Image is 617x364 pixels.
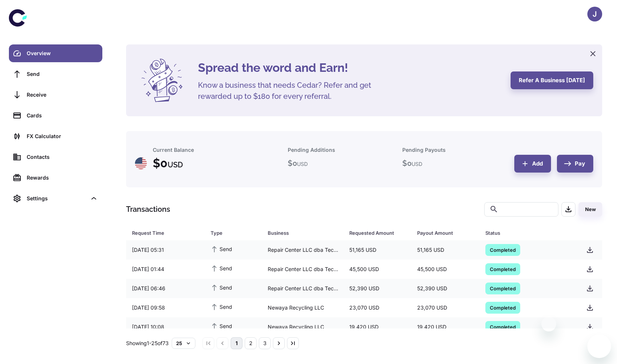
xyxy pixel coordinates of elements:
div: 45,500 USD [411,262,479,276]
div: FX Calculator [27,132,98,140]
div: Settings [27,194,87,203]
h5: $ 0 [402,158,422,169]
button: Refer a business [DATE] [511,71,593,89]
span: Completed [485,304,520,311]
div: 52,390 USD [411,281,479,295]
div: [DATE] 10:08 [126,320,205,334]
iframe: Close message [541,317,556,331]
div: Overview [27,49,98,57]
div: Repair Center LLC dba Tech defenders [262,281,343,295]
span: Completed [485,284,520,292]
span: USD [412,161,422,167]
h6: Pending Additions [288,146,335,154]
div: [DATE] 06:46 [126,281,205,295]
button: Pay [557,155,593,173]
div: 45,500 USD [343,262,411,276]
button: Add [514,155,551,173]
div: Send [27,70,98,78]
div: 51,165 USD [411,243,479,257]
a: FX Calculator [9,127,102,145]
button: Go to page 3 [259,337,271,349]
h4: Spread the word and Earn! [198,59,502,77]
div: Payout Amount [417,228,466,238]
div: 19,420 USD [411,320,479,334]
span: Requested Amount [349,228,408,238]
span: Status [485,228,572,238]
span: Send [211,303,232,311]
span: Request Time [132,228,202,238]
p: Showing 1-25 of 73 [126,339,169,347]
button: 25 [172,338,195,349]
a: Cards [9,107,102,124]
span: USD [168,160,183,169]
a: Contacts [9,148,102,166]
div: Cards [27,111,98,120]
div: Receive [27,91,98,99]
a: Overview [9,44,102,62]
button: Go to page 2 [245,337,257,349]
span: USD [297,161,308,167]
a: Rewards [9,169,102,187]
h4: $ 0 [153,154,183,172]
div: 19,420 USD [343,320,411,334]
span: Type [211,228,259,238]
span: Payout Amount [417,228,476,238]
span: Completed [485,246,520,253]
h6: Current Balance [153,146,194,154]
nav: pagination navigation [201,337,300,349]
button: J [587,7,602,21]
div: [DATE] 01:44 [126,262,205,276]
div: Contacts [27,153,98,161]
button: New [578,202,602,217]
div: Newaya Recycling LLC [262,301,343,315]
div: [DATE] 09:58 [126,301,205,315]
h5: $ 0 [288,158,308,169]
button: Go to next page [273,337,285,349]
a: Receive [9,86,102,104]
div: Type [211,228,249,238]
span: Send [211,245,232,253]
span: Send [211,264,232,272]
div: 23,070 USD [343,301,411,315]
button: Go to last page [287,337,299,349]
div: Request Time [132,228,192,238]
span: Send [211,283,232,291]
span: Completed [485,323,520,330]
div: 23,070 USD [411,301,479,315]
div: Status [485,228,562,238]
button: page 1 [231,337,242,349]
div: 51,165 USD [343,243,411,257]
a: Send [9,65,102,83]
div: Rewards [27,174,98,182]
h6: Pending Payouts [402,146,446,154]
span: Send [211,322,232,330]
div: Repair Center LLC dba Tech defenders [262,262,343,276]
div: [DATE] 05:31 [126,243,205,257]
h1: Transactions [126,204,170,215]
div: 52,390 USD [343,281,411,295]
div: Newaya Recycling LLC [262,320,343,334]
div: Settings [9,190,102,207]
iframe: Button to launch messaging window [587,334,611,358]
div: Repair Center LLC dba Tech defenders [262,243,343,257]
span: Completed [485,265,520,273]
h5: Know a business that needs Cedar? Refer and get rewarded up to $180 for every referral. [198,80,383,102]
div: Requested Amount [349,228,399,238]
